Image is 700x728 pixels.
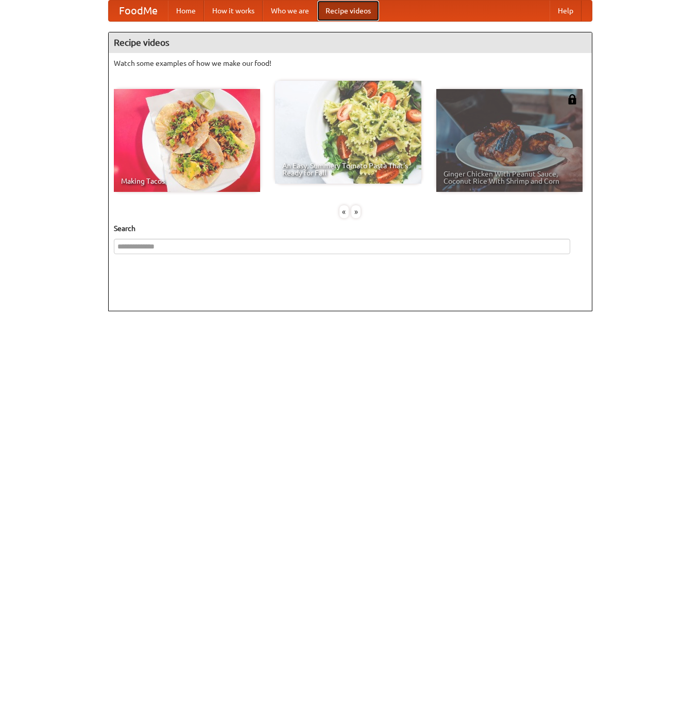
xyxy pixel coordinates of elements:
div: » [351,205,361,218]
div: « [339,205,349,218]
p: Watch some examples of how we make our food! [114,58,587,68]
a: Home [168,1,204,21]
span: Making Tacos [121,177,253,185]
span: An Easy, Summery Tomato Pasta That's Ready for Fall [282,162,414,176]
a: Making Tacos [114,89,260,192]
a: Recipe videos [317,1,379,21]
h5: Search [114,223,587,234]
a: FoodMe [109,1,168,21]
a: An Easy, Summery Tomato Pasta That's Ready for Fall [275,81,421,184]
img: 483408.png [567,94,577,104]
h4: Recipe videos [109,32,592,53]
a: Help [550,1,582,21]
a: How it works [204,1,263,21]
a: Who we are [263,1,317,21]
